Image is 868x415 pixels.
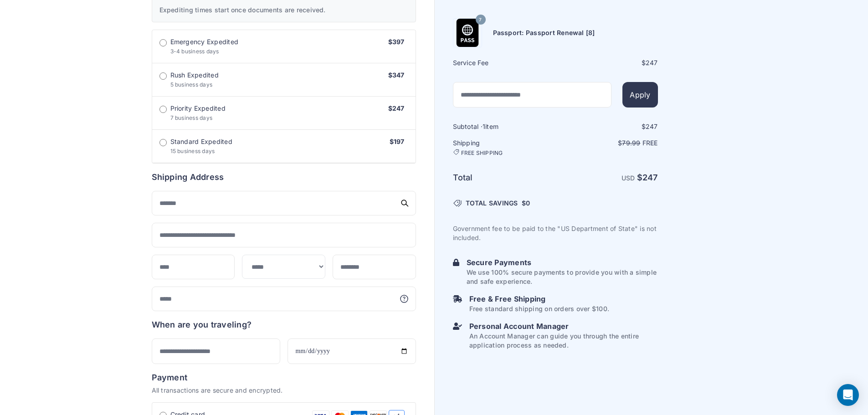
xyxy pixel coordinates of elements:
[526,199,530,207] span: 0
[469,332,658,350] p: An Account Manager can guide you through the entire application process as needed.
[170,81,213,88] span: 5 business days
[622,139,640,147] span: 79.99
[469,293,609,304] h6: Free & Free Shipping
[170,148,215,154] span: 15 business days
[556,138,658,148] p: $
[170,114,213,121] span: 7 business days
[837,384,859,406] div: Open Intercom Messenger
[453,19,482,47] img: Product Name
[467,268,658,286] p: We use 100% secure payments to provide you with a simple and safe experience.
[453,138,555,157] h6: Shipping
[642,139,658,147] span: Free
[646,59,658,67] span: 247
[637,173,658,182] strong: $
[483,123,485,130] span: 1
[170,137,232,146] span: Standard Expedited
[469,321,658,332] h6: Personal Account Manager
[388,71,405,79] span: $347
[479,14,482,26] span: 7
[152,318,252,331] h6: When are you traveling?
[152,371,416,384] h6: Payment
[461,149,503,157] span: FREE SHIPPING
[400,294,409,303] svg: More information
[466,199,518,208] span: TOTAL SAVINGS
[453,122,555,131] h6: Subtotal · item
[621,174,635,182] span: USD
[152,386,416,395] p: All transactions are secure and encrypted.
[170,71,219,80] span: Rush Expedited
[522,199,530,208] span: $
[622,82,657,108] button: Apply
[642,173,658,182] span: 247
[493,28,595,37] h6: Passport: Passport Renewal [8]
[646,123,658,130] span: 247
[556,122,658,131] div: $
[390,138,405,145] span: $197
[556,58,658,67] div: $
[467,257,658,268] h6: Secure Payments
[170,48,219,55] span: 3-4 business days
[469,304,609,313] p: Free standard shipping on orders over $100.
[388,104,405,112] span: $247
[170,37,239,46] span: Emergency Expedited
[388,38,405,46] span: $397
[453,58,555,67] h6: Service Fee
[453,224,658,242] p: Government fee to be paid to the "US Department of State" is not included.
[453,171,555,184] h6: Total
[170,104,226,113] span: Priority Expedited
[152,171,416,184] h6: Shipping Address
